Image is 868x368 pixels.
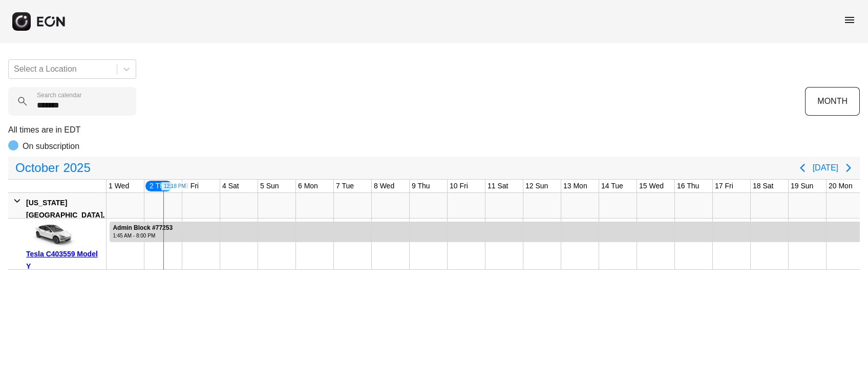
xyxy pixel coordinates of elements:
img: car [26,222,77,248]
div: 15 Wed [637,180,666,192]
div: 2 Thu [144,180,173,192]
div: 17 Fri [713,180,735,192]
label: Search calendar [37,91,81,99]
div: 9 Thu [410,180,432,192]
div: 1:45 AM - 8:00 PM [113,232,173,240]
div: 10 Fri [448,180,470,192]
span: October [13,158,61,178]
div: 14 Tue [599,180,625,192]
div: 8 Wed [372,180,396,192]
div: 19 Sun [789,180,815,192]
div: Admin Block #77253 [113,224,173,232]
div: Tesla C403559 Model Y [26,248,102,272]
div: 7 Tue [334,180,356,192]
button: MONTH [805,87,860,116]
button: [DATE] [813,159,838,177]
span: menu [843,14,856,26]
button: October2025 [9,158,97,178]
div: 12 Sun [523,180,550,192]
button: Next page [838,158,859,178]
div: [US_STATE][GEOGRAPHIC_DATA], [GEOGRAPHIC_DATA] [26,197,104,233]
p: On subscription [23,140,79,153]
span: 2025 [61,158,92,178]
div: 4 Sat [220,180,241,192]
div: 13 Mon [561,180,589,192]
div: 3 Fri [182,180,201,192]
div: 20 Mon [827,180,855,192]
div: 16 Thu [675,180,701,192]
div: 11 Sat [485,180,510,192]
p: All times are in EDT [8,124,860,136]
button: Previous page [792,158,813,178]
div: 18 Sat [751,180,775,192]
div: 1 Wed [107,180,131,192]
div: 5 Sun [258,180,281,192]
div: 6 Mon [296,180,320,192]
